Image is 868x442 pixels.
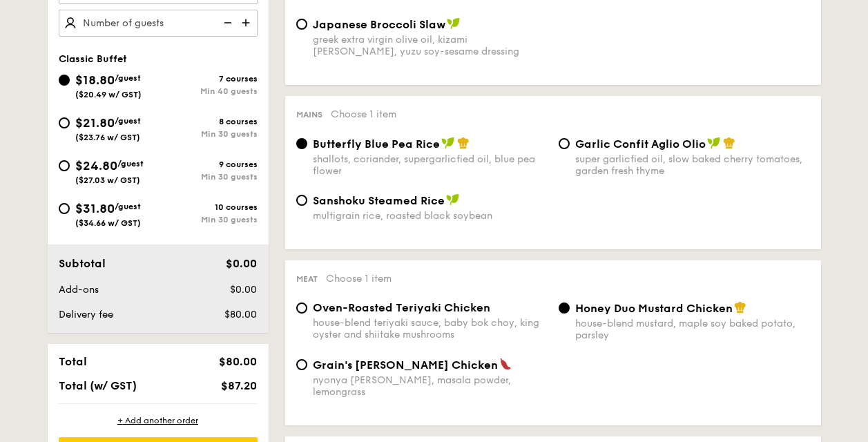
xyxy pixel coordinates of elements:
span: Sanshoku Steamed Rice [313,194,445,207]
img: icon-chef-hat.a58ddaea.svg [734,301,746,314]
input: $31.80/guest($34.66 w/ GST)10 coursesMin 30 guests [59,203,70,214]
div: house-blend teriyaki sauce, baby bok choy, king oyster and shiitake mushrooms [313,317,548,340]
img: icon-reduce.1d2dbef1.svg [216,10,237,36]
span: Total (w/ GST) [59,379,137,392]
input: Number of guests [59,10,258,37]
input: Oven-Roasted Teriyaki Chickenhouse-blend teriyaki sauce, baby bok choy, king oyster and shiitake ... [296,302,307,314]
div: Min 30 guests [158,215,258,224]
span: Delivery fee [59,309,113,320]
span: ($34.66 w/ GST) [75,218,141,228]
div: nyonya [PERSON_NAME], masala powder, lemongrass [313,374,548,398]
span: /guest [115,116,141,126]
span: ($20.49 w/ GST) [75,90,142,99]
input: $24.80/guest($27.03 w/ GST)9 coursesMin 30 guests [59,160,70,171]
span: ($23.76 w/ GST) [75,133,140,142]
span: Classic Buffet [59,53,127,65]
div: multigrain rice, roasted black soybean [313,210,548,222]
input: Butterfly Blue Pea Riceshallots, coriander, supergarlicfied oil, blue pea flower [296,138,307,149]
span: $31.80 [75,201,115,216]
input: Garlic Confit Aglio Oliosuper garlicfied oil, slow baked cherry tomatoes, garden fresh thyme [559,138,570,149]
div: Min 30 guests [158,172,258,182]
div: 10 courses [158,202,258,212]
img: icon-add.58712e84.svg [237,10,258,36]
span: Garlic Confit Aglio Olio [575,137,706,151]
div: super garlicfied oil, slow baked cherry tomatoes, garden fresh thyme [575,153,810,177]
span: $0.00 [230,284,257,296]
span: Choose 1 item [326,273,392,285]
span: Add-ons [59,284,99,296]
input: Japanese Broccoli Slawgreek extra virgin olive oil, kizami [PERSON_NAME], yuzu soy-sesame dressing [296,19,307,30]
img: icon-spicy.37a8142b.svg [499,358,512,370]
span: /guest [117,159,144,169]
img: icon-chef-hat.a58ddaea.svg [457,137,470,149]
input: Honey Duo Mustard Chickenhouse-blend mustard, maple soy baked potato, parsley [559,302,570,314]
span: ($27.03 w/ GST) [75,175,140,185]
img: icon-vegan.f8ff3823.svg [707,137,721,149]
span: Butterfly Blue Pea Rice [313,137,440,151]
div: 8 courses [158,117,258,126]
img: icon-vegan.f8ff3823.svg [446,193,460,206]
img: icon-chef-hat.a58ddaea.svg [723,137,735,149]
input: Grain's [PERSON_NAME] Chickennyonya [PERSON_NAME], masala powder, lemongrass [296,359,307,370]
span: Total [59,355,87,368]
div: 9 courses [158,160,258,169]
input: Sanshoku Steamed Ricemultigrain rice, roasted black soybean [296,195,307,206]
span: /guest [115,73,141,83]
div: 7 courses [158,74,258,84]
span: $87.20 [221,379,257,392]
span: Japanese Broccoli Slaw [313,18,445,31]
input: $18.80/guest($20.49 w/ GST)7 coursesMin 40 guests [59,75,70,86]
span: Meat [296,274,318,284]
span: $0.00 [226,257,257,270]
input: $21.80/guest($23.76 w/ GST)8 coursesMin 30 guests [59,117,70,128]
span: $24.80 [75,158,117,173]
span: $21.80 [75,115,115,131]
span: Subtotal [59,257,106,270]
div: + Add another order [59,415,258,426]
div: Min 40 guests [158,86,258,96]
span: Oven-Roasted Teriyaki Chicken [313,301,490,314]
img: icon-vegan.f8ff3823.svg [447,17,461,30]
img: icon-vegan.f8ff3823.svg [441,137,455,149]
span: $80.00 [224,309,257,320]
span: Grain's [PERSON_NAME] Chicken [313,358,498,372]
div: shallots, coriander, supergarlicfied oil, blue pea flower [313,153,548,177]
div: house-blend mustard, maple soy baked potato, parsley [575,318,810,341]
span: Mains [296,110,322,119]
span: /guest [115,202,141,211]
span: $18.80 [75,73,115,88]
div: Min 30 guests [158,129,258,139]
span: $80.00 [219,355,257,368]
div: greek extra virgin olive oil, kizami [PERSON_NAME], yuzu soy-sesame dressing [313,34,548,57]
span: Choose 1 item [331,108,396,120]
span: Honey Duo Mustard Chicken [575,302,733,315]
